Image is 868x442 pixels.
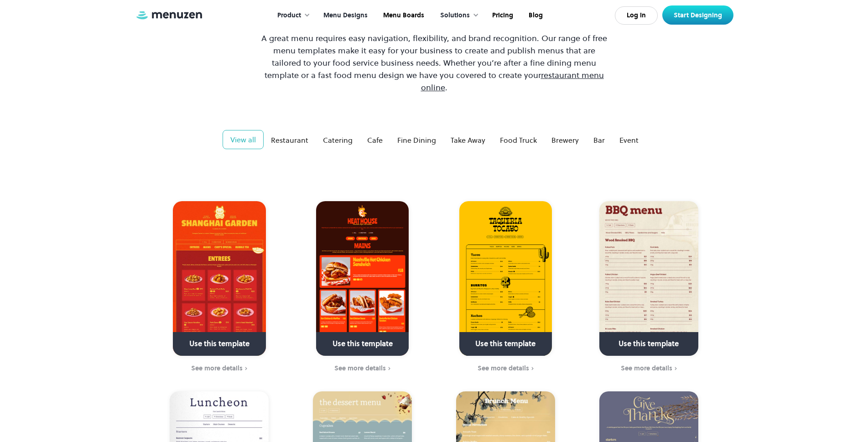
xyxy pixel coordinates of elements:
[296,364,428,374] a: See more details
[662,5,733,25] a: Start Designing
[367,135,383,146] div: Cafe
[259,32,609,94] p: A great menu requires easy navigation, flexibility, and brand recognition. Our range of free menu...
[593,135,605,146] div: Bar
[173,201,265,356] a: Use this template
[451,135,485,146] div: Take Away
[431,1,483,30] div: Solutions
[459,201,552,356] a: Use this template
[619,135,639,146] div: Event
[397,135,436,146] div: Fine Dining
[277,10,301,21] div: Product
[191,364,243,372] div: See more details
[500,135,537,146] div: Food Truck
[551,135,579,146] div: Brewery
[615,6,658,25] a: Log In
[599,201,698,356] a: Use this template
[374,1,431,30] a: Menu Boards
[520,1,550,30] a: Blog
[440,364,572,374] a: See more details
[621,364,672,372] div: See more details
[230,134,256,145] div: View all
[583,364,715,374] a: See more details
[323,135,353,146] div: Catering
[268,1,315,30] div: Product
[154,364,286,374] a: See more details
[440,10,470,21] div: Solutions
[271,135,308,146] div: Restaurant
[478,364,529,372] div: See more details
[483,1,520,30] a: Pricing
[316,201,409,356] a: Use this template
[315,1,374,30] a: Menu Designs
[334,364,386,372] div: See more details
